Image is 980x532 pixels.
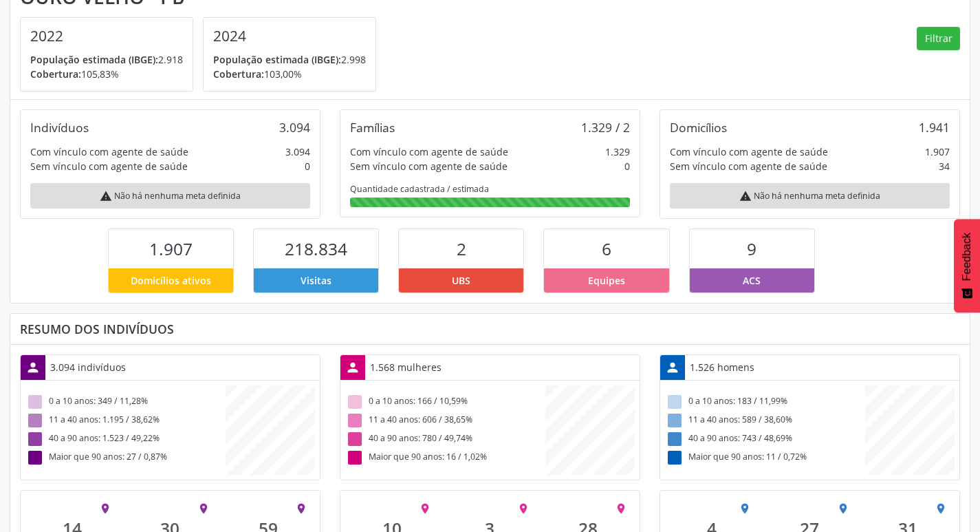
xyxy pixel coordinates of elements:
i: person [345,360,360,375]
div: 1.907 [925,145,950,159]
div: 34 [939,159,950,173]
div: 1.941 [919,120,950,135]
div: Com vínculo com agente de saúde [670,145,828,159]
span: Visitas [301,273,331,288]
div: 40 a 90 anos: 743 / 48,69% [665,430,865,449]
span: UBS [452,273,470,288]
span: Feedback [961,233,973,281]
div: Sem vínculo com agente de saúde [350,159,508,173]
i: place [197,502,210,515]
div: Maior que 90 anos: 16 / 1,02% [345,449,545,467]
i: place [837,502,849,515]
div: 0 a 10 anos: 166 / 10,59% [345,393,545,412]
div: 40 a 90 anos: 780 / 49,74% [345,430,545,449]
div: Sem vínculo com agente de saúde [670,159,827,173]
div: Famílias [350,120,395,135]
i: person [665,360,680,375]
div: 40 a 90 anos: 1.523 / 49,22% [25,430,226,449]
p: 2.918 [30,52,183,67]
p: 103,00% [213,67,366,81]
i: place [419,502,431,515]
div: Maior que 90 anos: 11 / 0,72% [665,449,865,467]
div: 0 [305,159,310,173]
div: 0 [624,159,630,173]
button: Feedback - Mostrar pesquisa [954,219,980,312]
div: Não há nenhuma meta definida [670,183,950,209]
div: 3.094 [279,120,310,135]
span: 1.907 [149,237,193,260]
div: 1.329 / 2 [581,120,630,135]
i: place [99,502,111,515]
i: place [739,502,751,515]
div: Com vínculo com agente de saúde [350,145,508,159]
span: 6 [602,237,611,260]
h4: 2024 [213,28,366,45]
span: Equipes [588,273,625,288]
div: Não há nenhuma meta definida [30,183,310,209]
div: 3.094 [285,145,310,159]
i: person [25,360,41,375]
div: 11 a 40 anos: 606 / 38,65% [345,412,545,430]
span: População estimada (IBGE): [30,53,158,66]
div: 0 a 10 anos: 183 / 11,99% [665,393,865,412]
div: Sem vínculo com agente de saúde [30,159,188,173]
div: 1.526 homens [685,355,759,379]
span: ACS [743,273,761,288]
span: Cobertura: [30,67,81,81]
div: Domicílios [670,120,727,135]
div: 1.329 [605,145,630,159]
h4: 2022 [30,28,183,45]
span: 2 [457,237,466,260]
div: 0 a 10 anos: 349 / 11,28% [25,393,226,412]
div: Quantidade cadastrada / estimada [350,183,630,195]
i: place [517,502,530,515]
div: Resumo dos indivíduos [20,321,960,337]
div: 1.568 mulheres [365,355,446,379]
span: 218.834 [285,237,347,260]
div: Maior que 90 anos: 27 / 0,87% [25,449,226,467]
div: 11 a 40 anos: 1.195 / 38,62% [25,412,226,430]
i: place [935,502,947,515]
div: Com vínculo com agente de saúde [30,145,188,159]
p: 105,83% [30,67,183,81]
span: 9 [747,237,756,260]
div: Indivíduos [30,120,89,135]
div: 3.094 indivíduos [45,355,131,379]
p: 2.998 [213,52,366,67]
span: Cobertura: [213,67,264,81]
button: Filtrar [917,27,960,50]
span: População estimada (IBGE): [213,53,341,66]
i: place [295,502,307,515]
i: warning [739,190,752,202]
i: warning [100,190,112,202]
i: place [615,502,627,515]
div: 11 a 40 anos: 589 / 38,60% [665,412,865,430]
span: Domicílios ativos [131,273,211,288]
